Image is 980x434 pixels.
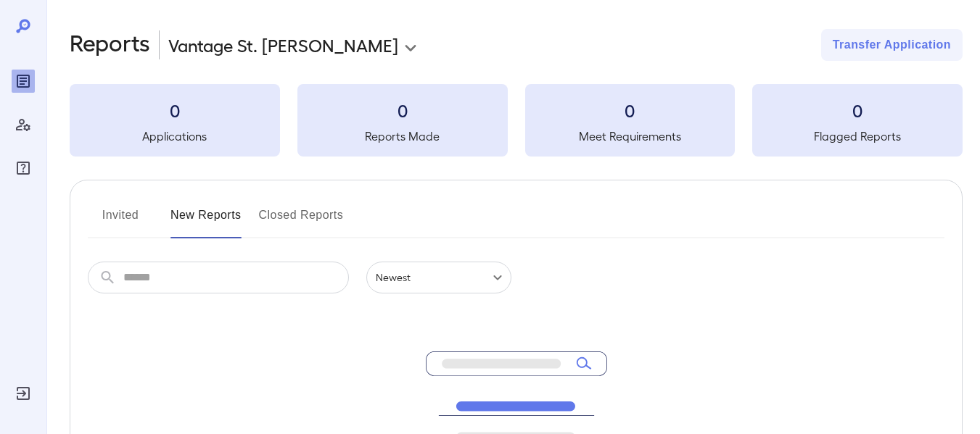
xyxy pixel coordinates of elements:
[297,128,508,145] h5: Reports Made
[170,204,242,238] button: New Reports
[70,128,280,145] h5: Applications
[70,99,280,122] h3: 0
[297,99,508,122] h3: 0
[366,262,511,293] div: Newest
[12,382,35,405] div: Log Out
[70,84,963,157] summary: 0Applications0Reports Made0Meet Requirements0Flagged Reports
[259,204,344,238] button: Closed Reports
[821,29,963,61] button: Transfer Application
[752,128,963,145] h5: Flagged Reports
[12,70,35,93] div: Reports
[752,99,963,122] h3: 0
[88,204,153,238] button: Invited
[12,113,35,136] div: Manage Users
[70,29,150,61] h2: Reports
[525,128,736,145] h5: Meet Requirements
[525,99,736,122] h3: 0
[168,33,398,57] p: Vantage St. [PERSON_NAME]
[12,157,35,180] div: FAQ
